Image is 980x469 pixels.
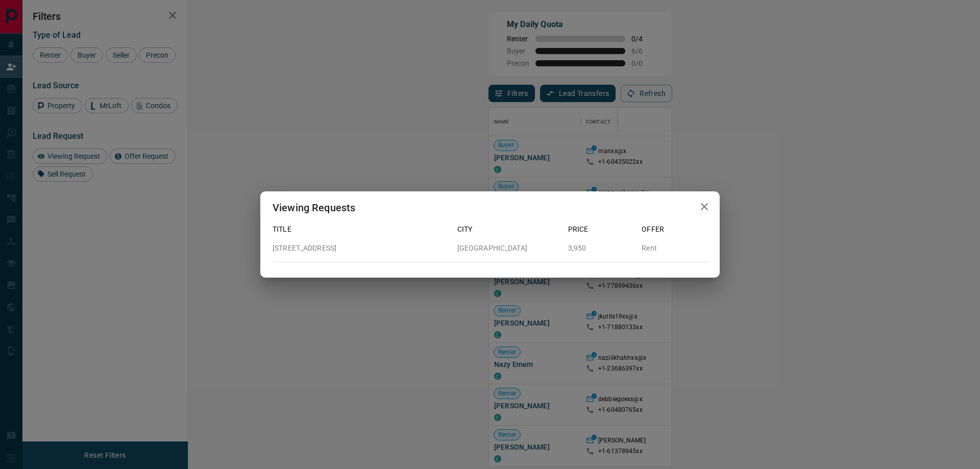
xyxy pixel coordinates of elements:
p: Offer [642,224,707,235]
p: Price [568,224,634,235]
p: [GEOGRAPHIC_DATA] [457,243,560,254]
p: Rent [642,243,707,254]
p: 3,950 [568,243,634,254]
p: [STREET_ADDRESS] [273,243,449,254]
p: Title [273,224,449,235]
p: City [457,224,560,235]
h2: Viewing Requests [260,191,367,224]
